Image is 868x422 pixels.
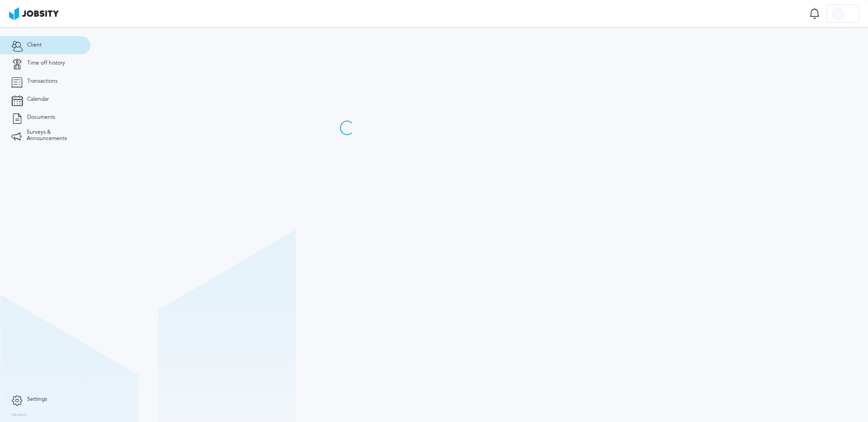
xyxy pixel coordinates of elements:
[9,7,59,20] img: ab4bad089aa723f57921c736e9817d99.png
[11,413,28,418] label: Version:
[27,60,65,66] span: Time off history
[27,96,49,103] span: Calendar
[27,129,79,142] span: Surveys & Announcements
[27,396,47,403] span: Settings
[27,78,57,84] span: Transactions
[27,114,55,121] span: Documents
[27,42,42,48] span: Client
